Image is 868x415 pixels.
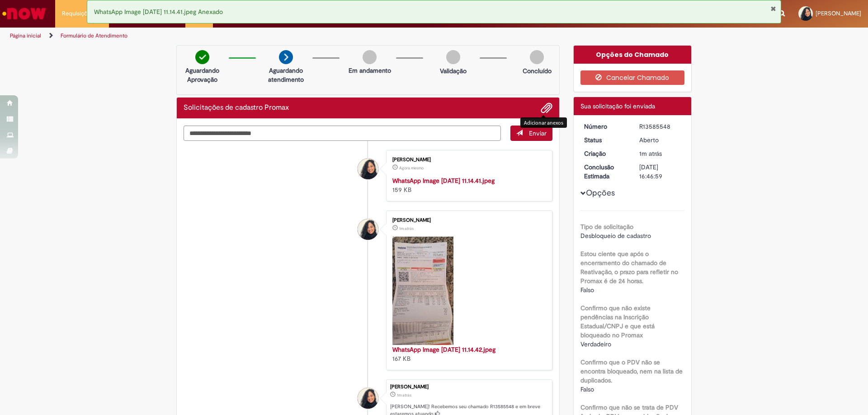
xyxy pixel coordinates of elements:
[94,8,223,16] span: WhatsApp Image [DATE] 11.14.41.jpeg Anexado
[358,219,378,240] div: Isabela Victoria Dos Santos
[577,122,633,131] dt: Número
[580,358,683,384] b: Confirmo que o PDV não se encontra bloqueado, nem na lista de duplicados.
[639,149,681,158] div: 01/10/2025 11:46:51
[639,135,681,145] div: Aberto
[61,32,127,39] a: Formulário de Atendimento
[392,345,543,363] div: 167 KB
[580,102,655,110] span: Sua solicitação foi enviada
[195,50,209,64] img: check-circle-green.png
[510,126,552,141] button: Enviar
[349,66,391,75] p: Em andamento
[580,340,611,348] span: Verdadeiro
[577,149,633,158] dt: Criação
[639,149,662,158] span: 1m atrás
[397,392,411,398] span: 1m atrás
[392,345,495,354] a: WhatsApp Image [DATE] 11.14.42.jpeg
[523,66,552,75] p: Concluído
[392,177,495,185] a: WhatsApp Image [DATE] 11.14.41.jpeg
[530,50,544,64] img: img-circle-grey.png
[399,226,414,231] span: 1m atrás
[392,176,543,194] div: 159 KB
[399,226,414,231] time: 01/10/2025 11:46:41
[358,388,378,409] div: Isabela Victoria Dos Santos
[639,149,662,158] time: 01/10/2025 11:46:51
[529,129,547,137] span: Enviar
[639,163,681,181] div: [DATE] 16:46:59
[580,286,594,294] span: Falso
[574,46,692,64] div: Opções do Chamado
[816,9,861,17] span: [PERSON_NAME]
[264,66,308,84] p: Aguardando atendimento
[580,304,655,339] b: Confirmo que não existe pendências na Inscrição Estadual/CNPJ e que está bloqueado no Promax
[184,104,289,112] h2: Solicitações de cadastro Promax Histórico de tíquete
[279,50,293,64] img: arrow-next.png
[390,384,547,390] div: [PERSON_NAME]
[62,9,94,18] span: Requisições
[580,70,685,85] button: Cancelar Chamado
[580,223,633,231] b: Tipo de solicitação
[577,135,633,145] dt: Status
[7,28,572,44] ul: Trilhas de página
[770,5,776,12] button: Fechar Notificação
[1,5,47,23] img: ServiceNow
[184,126,501,141] textarea: Digite sua mensagem aqui...
[363,50,377,64] img: img-circle-grey.png
[399,165,424,171] span: Agora mesmo
[446,50,460,64] img: img-circle-grey.png
[358,159,378,179] div: Isabela Victoria Dos Santos
[580,232,651,240] span: Desbloqueio de cadastro
[520,117,567,128] div: Adicionar anexos
[639,122,681,131] div: R13585548
[392,157,543,163] div: [PERSON_NAME]
[541,102,552,114] button: Adicionar anexos
[180,66,224,84] p: Aguardando Aprovação
[392,218,543,223] div: [PERSON_NAME]
[10,32,41,39] a: Página inicial
[580,250,678,285] b: Estou ciente que após o encerramento do chamado de Reativação, o prazo para refletir no Promax é ...
[399,165,424,171] time: 01/10/2025 11:47:14
[577,163,633,181] dt: Conclusão Estimada
[580,385,594,393] span: Falso
[440,66,467,75] p: Validação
